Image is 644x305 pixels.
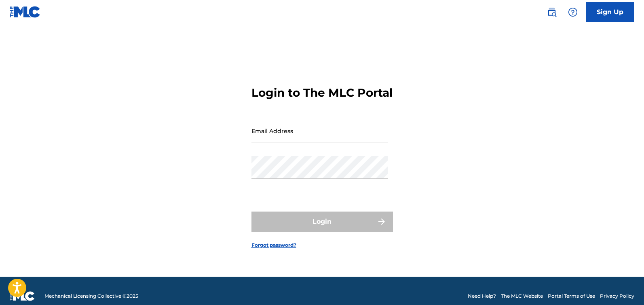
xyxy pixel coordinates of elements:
[547,7,557,17] img: search
[10,6,41,18] img: MLC Logo
[568,7,578,17] img: help
[544,4,560,20] a: Public Search
[251,241,296,249] a: Forgot password?
[44,292,138,300] span: Mechanical Licensing Collective © 2025
[600,292,634,300] a: Privacy Policy
[501,292,543,300] a: The MLC Website
[565,4,581,20] div: Help
[548,292,595,300] a: Portal Terms of Use
[251,86,393,100] h3: Login to The MLC Portal
[10,291,35,301] img: logo
[468,292,496,300] a: Need Help?
[586,2,634,22] a: Sign Up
